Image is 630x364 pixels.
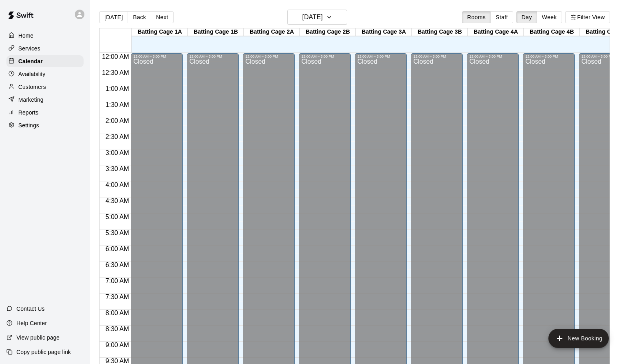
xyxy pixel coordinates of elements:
[104,342,131,348] span: 9:00 AM
[468,28,524,36] div: Batting Cage 4A
[104,85,131,92] span: 1:00 AM
[104,149,131,156] span: 3:00 AM
[104,165,131,172] span: 3:30 AM
[16,305,45,313] p: Contact Us
[99,11,128,23] button: [DATE]
[6,68,84,80] a: Availability
[300,28,356,36] div: Batting Cage 2B
[132,28,188,36] div: Batting Cage 1A
[104,101,131,108] span: 1:30 AM
[188,28,244,36] div: Batting Cage 1B
[189,54,236,58] div: 12:00 AM – 3:00 PM
[18,109,38,117] p: Reports
[302,12,323,23] h6: [DATE]
[104,326,131,332] span: 8:30 AM
[128,11,151,23] button: Back
[6,107,84,119] a: Reports
[104,197,131,204] span: 4:30 AM
[581,54,628,58] div: 12:00 AM – 3:00 PM
[104,310,131,316] span: 8:00 AM
[6,94,84,106] a: Marketing
[462,11,491,23] button: Rooms
[133,54,180,58] div: 12:00 AM – 3:00 PM
[490,11,513,23] button: Staff
[104,181,131,188] span: 4:00 AM
[356,28,412,36] div: Batting Cage 3A
[18,32,34,40] p: Home
[357,54,404,58] div: 12:00 AM – 3:00 PM
[6,119,84,131] a: Settings
[104,261,131,268] span: 6:30 AM
[524,28,580,36] div: Batting Cage 4B
[100,53,131,60] span: 12:00 AM
[151,11,173,23] button: Next
[104,133,131,140] span: 2:30 AM
[412,28,468,36] div: Batting Cage 3B
[18,121,39,129] p: Settings
[18,57,43,65] p: Calendar
[104,229,131,236] span: 5:30 AM
[525,54,572,58] div: 12:00 AM – 3:00 PM
[469,54,516,58] div: 12:00 AM – 3:00 PM
[413,54,460,58] div: 12:00 AM – 3:00 PM
[6,81,84,93] a: Customers
[516,11,537,23] button: Day
[244,28,300,36] div: Batting Cage 2A
[18,70,46,78] p: Availability
[104,278,131,284] span: 7:00 AM
[104,213,131,220] span: 5:00 AM
[16,319,47,327] p: Help Center
[6,42,84,54] a: Services
[245,54,292,58] div: 12:00 AM – 3:00 PM
[16,334,60,342] p: View public page
[104,245,131,252] span: 6:00 AM
[548,329,609,348] button: add
[301,54,348,58] div: 12:00 AM – 3:00 PM
[18,83,46,91] p: Customers
[100,69,131,76] span: 12:30 AM
[6,55,84,67] a: Calendar
[287,10,347,25] button: [DATE]
[18,96,44,104] p: Marketing
[18,44,40,52] p: Services
[104,117,131,124] span: 2:00 AM
[16,348,71,356] p: Copy public page link
[537,11,562,23] button: Week
[6,30,84,42] a: Home
[104,294,131,300] span: 7:30 AM
[565,11,610,23] button: Filter View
